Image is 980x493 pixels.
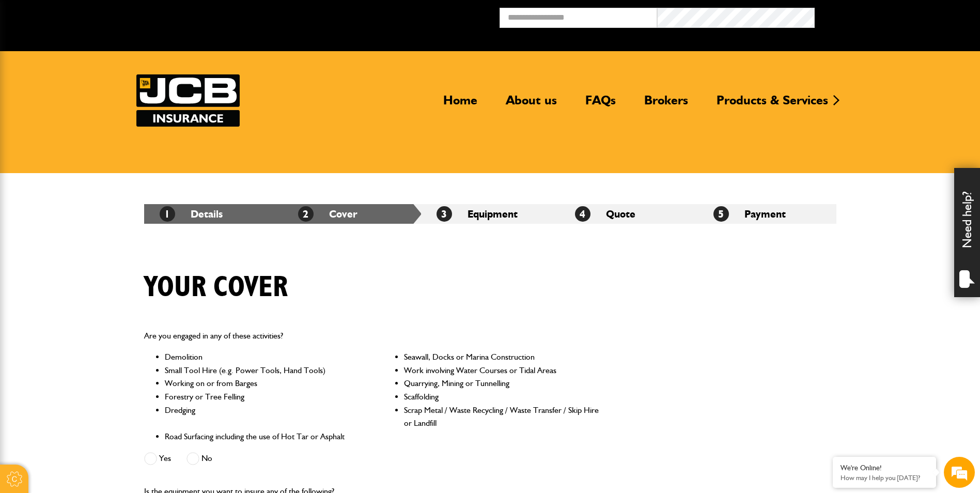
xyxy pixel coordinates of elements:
li: Quarrying, Mining or Tunnelling [404,377,600,390]
a: JCB Insurance Services [136,74,240,127]
li: Equipment [421,204,559,224]
span: 4 [575,206,590,222]
a: About us [498,93,565,116]
li: Road Surfacing including the use of Hot Tar or Asphalt [165,430,361,443]
span: 2 [298,206,314,222]
a: Home [435,93,485,116]
li: Scaffolding [404,390,600,404]
li: Demolition [165,350,361,364]
span: 3 [437,206,452,222]
h1: Your cover [144,270,288,305]
li: Working on or from Barges [165,377,361,390]
p: Are you engaged in any of these activities? [144,329,600,343]
li: Cover [283,204,421,224]
li: Small Tool Hire (e.g. Power Tools, Hand Tools) [165,364,361,377]
li: Seawall, Docks or Marina Construction [404,350,600,364]
label: No [186,452,212,465]
div: Need help? [954,168,980,297]
li: Forestry or Tree Felling [165,390,361,404]
a: FAQs [578,93,624,116]
span: 5 [713,206,729,222]
li: Dredging [165,404,361,430]
li: Work involving Water Courses or Tidal Areas [404,364,600,377]
li: Scrap Metal / Waste Recycling / Waste Transfer / Skip Hire or Landfill [404,404,600,430]
button: Broker Login [815,8,972,24]
a: Products & Services [709,93,836,116]
div: We're Online! [841,464,928,472]
li: Payment [698,204,836,224]
p: How may I help you today? [841,474,928,482]
a: 1Details [160,208,223,220]
li: Quote [559,204,698,224]
img: JCB Insurance Services logo [136,74,240,127]
span: 1 [160,206,175,222]
label: Yes [144,452,171,465]
a: Brokers [636,93,696,116]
